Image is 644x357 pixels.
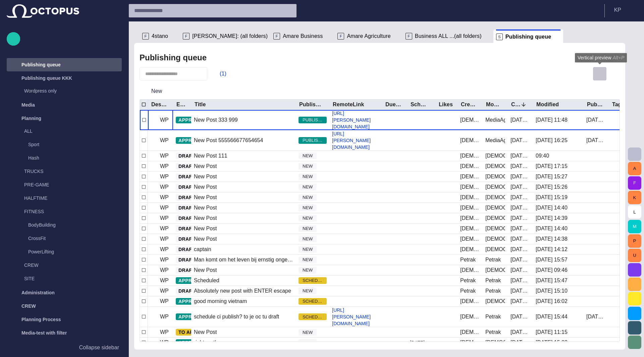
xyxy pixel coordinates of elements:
div: MediaAgent [485,137,505,144]
div: Vedra [460,204,480,212]
p: FITNESS [24,208,108,215]
div: 10/1 14:38 [511,235,530,243]
div: 9/30 15:47 [536,277,568,284]
button: DRAFT [176,267,205,274]
div: captain [194,246,211,253]
p: WP [160,328,169,336]
p: WP [160,193,169,201]
div: Vedra [460,298,480,305]
div: SPublishing queue [493,29,563,43]
span: NEW [299,204,317,211]
div: Vedra [460,225,480,232]
p: Publishing queue [21,61,61,68]
div: 10/1 15:08 [511,194,530,201]
div: 9/29 14:31 [511,329,530,336]
p: Hash [28,155,122,161]
a: [URL][PERSON_NAME][DOMAIN_NAME] [329,130,382,151]
div: 10/1 16:40 [511,152,530,160]
div: Vedra [485,215,505,222]
div: 10/1 09:46 [536,266,568,274]
p: PRE-GAME [24,181,122,188]
div: Vedra [485,163,505,170]
div: F4stano [140,29,180,43]
button: APPROVED [176,137,215,144]
div: Published [587,101,603,108]
div: Vedra [485,266,505,274]
div: PRE-GAME [11,179,122,192]
button: APPROVED [176,298,215,305]
div: 10/1 14:12 [511,246,530,253]
div: 10/1 16:51 [511,137,530,144]
div: Sport [15,138,122,152]
span: NEW [299,173,317,180]
span: NEW [299,267,317,274]
div: New Post [194,215,217,222]
span: PUBLISHED [299,137,327,144]
div: Vedra [485,246,505,253]
div: New Post [194,235,217,243]
div: 10/1 14:40 [536,204,568,212]
span: NEW [299,256,317,263]
p: BodyBuilding [28,222,122,228]
button: TO APPROVE [176,329,220,336]
div: 10/6 11:48 [536,116,568,124]
div: 10/1 14:39 [511,225,530,232]
div: New Post [194,173,217,180]
div: HALFTIME [11,192,122,205]
div: Petrak [460,287,476,295]
div: 10/1 15:57 [536,256,568,263]
span: NEW [299,329,317,336]
span: Amare Agriculture [347,33,390,40]
div: 10/1 14:39 [511,215,530,222]
div: Vedra [460,183,480,191]
p: F [406,33,412,40]
span: NEW [299,184,317,190]
button: DRAFT [176,184,205,190]
p: WP [160,136,169,144]
div: MediaAgent [485,116,505,124]
span: NEW [299,225,317,232]
div: Petrak [460,256,476,263]
span: NEW [299,194,317,201]
div: 10/1 14:12 [536,246,568,253]
span: SCHEDULED [299,277,327,284]
p: Sport [28,141,122,148]
p: TRUCKS [24,168,122,175]
div: Petrak [485,256,501,263]
button: L [628,205,641,219]
div: CREW [11,259,122,273]
p: WP [160,152,169,160]
button: M [628,220,641,233]
div: 10/1 14:40 [536,225,568,232]
button: Sort [519,100,528,109]
button: F [628,176,641,190]
p: CREW [24,262,122,269]
p: WP [160,183,169,191]
div: Petrak [460,277,476,284]
span: NEW [299,288,317,294]
p: WP [160,116,169,124]
div: New Post 333 999 [194,116,238,124]
span: NEW [299,215,317,222]
div: New Post [194,266,217,274]
p: F [142,33,149,40]
div: 10/1 15:27 [511,173,530,180]
div: 10/1 09:46 [511,266,530,274]
div: Title [195,101,206,108]
div: Vedra [460,313,480,320]
div: Vedra [485,235,505,243]
div: Vedra [460,215,480,222]
span: NEW [299,163,317,170]
div: 10/3 16:20 [586,137,606,144]
p: WP [160,173,169,181]
div: Publishing queue [7,58,122,71]
h2: Publishing queue [140,53,207,62]
div: New Post 111 [194,152,227,160]
div: CREW [7,299,122,313]
span: SCHEDULED [299,298,327,305]
div: FBusiness ALL ...(all folders) [403,29,493,43]
button: DRAFT [176,256,205,263]
div: Vedra [460,266,480,274]
p: WP [160,313,169,321]
span: Vertical preview [578,54,624,61]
